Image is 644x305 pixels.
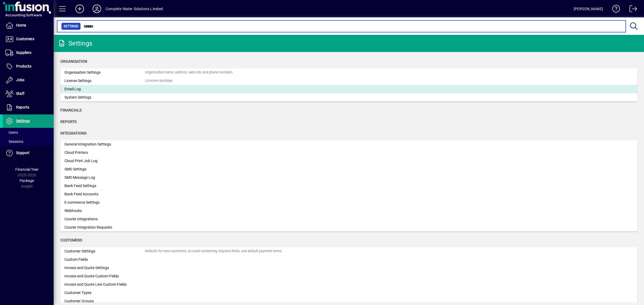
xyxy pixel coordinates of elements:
span: Customers [60,238,82,242]
a: Users [3,128,54,137]
button: Profile [88,4,105,14]
div: Webhooks [64,208,145,214]
a: Courier Integrations [60,215,637,223]
a: Jobs [3,73,54,87]
div: Invoice and Quote Settings [64,265,145,271]
div: E-commerce Settings [64,200,145,205]
span: Home [16,23,26,27]
span: Products [16,64,31,68]
a: Home [3,19,54,32]
div: Customer Settings [64,248,145,254]
div: Organisation name, address, web site, and phone numbers. [145,70,233,75]
span: Integrations [60,131,86,135]
div: Cloud Printers [64,150,145,155]
span: Customers [16,37,34,41]
span: Financials [60,108,82,112]
a: Invoice and Quote Settings [60,264,637,272]
div: SMS Message Log [64,175,145,180]
div: Customer Groups [64,298,145,304]
a: Suppliers [3,46,54,59]
a: Bank Feed Settings [60,182,637,190]
a: License SettingsLicensee package. [60,77,637,85]
a: Reports [3,101,54,114]
span: Organisation [60,59,87,64]
div: Cloud Print Job Log [64,158,145,164]
a: System Settings [60,93,637,102]
span: Financial Year [15,167,39,172]
div: Custom Fields [64,257,145,262]
span: Users [5,130,18,135]
div: Defaults for new customers, account numbering, required fields, and default payment terms. [145,249,283,254]
span: Reports [16,105,29,109]
a: Support [3,146,54,160]
a: Invoice and Quote Line Custom Fields [60,280,637,289]
a: SMS Message Log [60,173,637,182]
a: Knowledge Base [608,1,620,18]
span: Settings [16,119,30,123]
a: Cloud Printers [60,148,637,157]
span: Sessions [5,139,23,144]
div: System Settings [64,95,145,100]
a: Sessions [3,137,54,146]
div: Settings [58,39,92,48]
div: License Settings [64,78,145,84]
div: Licensee package. [145,78,173,83]
a: Email Log [60,85,637,93]
a: Customers [3,32,54,46]
div: Organisation Settings [64,70,145,75]
span: Settings [64,24,78,29]
a: Courier Integration Requests [60,223,637,232]
div: Courier Integrations [64,216,145,222]
span: Package [20,178,34,183]
div: Invoice and Quote Line Custom Fields [64,282,145,287]
span: Support [16,151,30,155]
a: Products [3,60,54,73]
div: Bank Feed Accounts [64,191,145,197]
div: Invoice and Quote Custom Fields [64,273,145,279]
div: SMS Settings [64,166,145,172]
div: Complete Water Solutions Limited [105,5,163,13]
a: Organisation SettingsOrganisation name, address, web site, and phone numbers. [60,68,637,77]
div: Courier Integration Requests [64,225,145,230]
button: Add [71,4,88,14]
div: Email Log [64,86,145,92]
a: SMS Settings [60,165,637,173]
a: Custom Fields [60,255,637,264]
a: General Integration Settings [60,140,637,148]
div: Customer Types [64,290,145,296]
span: Staff [16,91,24,96]
a: Staff [3,87,54,101]
span: Suppliers [16,50,31,55]
span: Reports [60,120,76,124]
a: Bank Feed Accounts [60,190,637,198]
div: General Integration Settings [64,142,145,147]
a: Customer SettingsDefaults for new customers, account numbering, required fields, and default paym... [60,247,637,255]
div: [PERSON_NAME] [574,5,603,13]
a: Customer Types [60,289,637,297]
a: Cloud Print Job Log [60,157,637,165]
div: Bank Feed Settings [64,183,145,189]
a: E-commerce Settings [60,198,637,207]
a: Webhooks [60,207,637,215]
span: Jobs [16,78,24,82]
a: Invoice and Quote Custom Fields [60,272,637,280]
a: Logout [625,1,637,18]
